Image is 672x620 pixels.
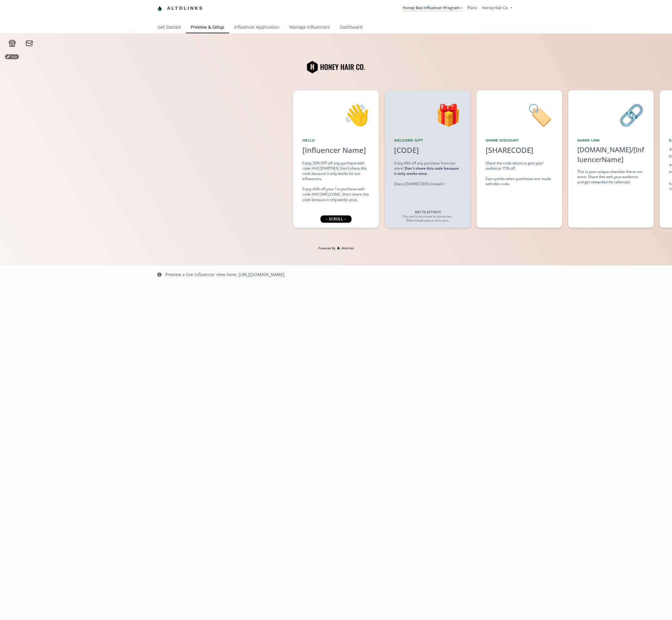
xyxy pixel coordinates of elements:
a: Honey Hair Co. [482,5,512,12]
img: QrgWYwbcqp6j [305,52,367,82]
div: Share Link [577,138,645,143]
div: 🔗 [577,99,645,131]
img: favicon-32x32.png [337,247,340,250]
a: [URL][DOMAIN_NAME] [239,272,285,277]
a: Honey Bee Influencer Program [403,5,462,12]
div: 🎁 [394,99,461,131]
a: Manage Influencers [284,22,335,34]
div: 🏷️ [486,99,553,131]
a: Plans [467,5,477,10]
div: Share the code above to give your audience 15% off. Earn points when purchases are made with this... [486,160,553,187]
div: Hello [302,138,370,143]
div: Welcome Gift [394,138,461,143]
span: Honey Hair Co. [482,5,509,10]
a: Dashboard [335,22,367,34]
strong: EDIT TO ACTIVATE [415,210,441,214]
a: Get Started [153,22,186,34]
a: Preview & Setup [186,22,229,34]
div: Enjoy 30% OFF off any purchase with code HHCOPARTNER. Don't share this code because it only works... [302,160,370,202]
div: [SHARECODE] [486,145,533,155]
div: [DOMAIN_NAME]/[InfluencerName] [577,145,645,164]
div: This is your unique sharable link to our store. Share this with your audience and get rewarded fo... [577,169,645,185]
span: Powered By [318,246,335,250]
a: Altolinks [157,3,203,13]
div: [Influencer Name] [302,145,370,155]
div: Enjoy $XX off any purchase from our store! Share [SHARECODE] instead ☞ [394,160,461,187]
div: ← scroll → [320,215,352,223]
div: This card is not shown to influencers. Welcome gift value is set to zero. [397,210,458,223]
div: Share Discount [486,138,553,143]
button: Edit [5,54,19,59]
span: Altolinks [341,246,354,250]
a: Influencer Application [229,22,284,34]
div: [CODE] [390,145,422,155]
div: 👋 [302,99,370,131]
div: Preview a live influencer view here: [165,272,285,278]
img: favicon-32x32.png [157,6,162,11]
strong: Don't share this code because it only works once. [394,166,459,176]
